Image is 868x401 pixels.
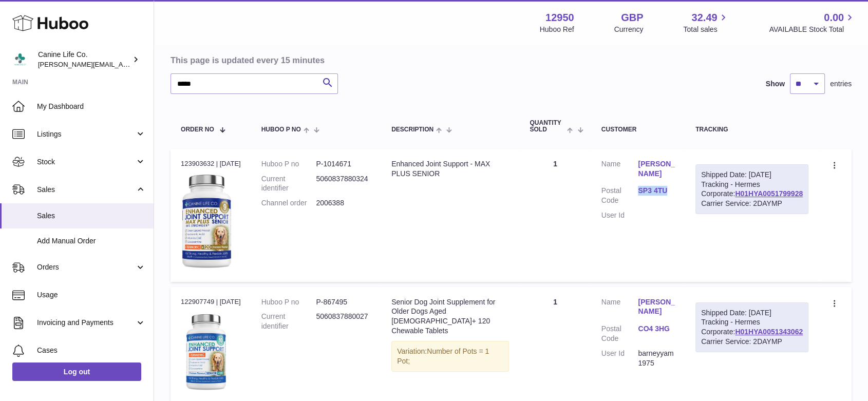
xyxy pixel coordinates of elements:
[530,120,564,133] span: Quantity Sold
[261,174,316,194] dt: Current identifier
[181,297,241,307] div: 122907749 | [DATE]
[397,347,489,365] span: Number of Pots = 1 Pot;
[824,11,844,25] span: 0.00
[695,302,808,353] div: Tracking - Hermes Corporate:
[769,11,856,34] a: 0.00 AVAILABLE Stock Total
[181,310,232,392] img: bottle_senior-blue-500px.png
[601,211,638,220] dt: User Id
[601,297,638,319] dt: Name
[701,170,803,180] div: Shipped Date: [DATE]
[37,346,146,355] span: Cases
[701,308,803,318] div: Shipped Date: [DATE]
[519,149,591,282] td: 1
[601,159,638,181] dt: Name
[621,11,643,25] strong: GBP
[735,328,803,336] a: H01HYA0051343062
[38,50,130,69] div: Canine Life Co.
[261,159,316,169] dt: Huboo P no
[701,337,803,347] div: Carrier Service: 2DAYMP
[261,198,316,208] dt: Channel order
[614,25,644,34] div: Currency
[37,157,135,167] span: Stock
[601,126,675,133] div: Customer
[37,290,146,300] span: Usage
[181,171,232,269] img: 129501732536582.jpg
[638,297,675,317] a: [PERSON_NAME]
[638,349,675,368] dd: barneyyam1975
[37,102,146,111] span: My Dashboard
[830,79,852,89] span: entries
[391,341,509,372] div: Variation:
[683,11,729,34] a: 32.49 Total sales
[37,318,135,328] span: Invoicing and Payments
[769,25,856,34] span: AVAILABLE Stock Total
[316,174,371,194] dd: 5060837880324
[12,362,141,381] a: Log out
[37,185,135,195] span: Sales
[171,54,849,66] h3: This page is updated every 15 minutes
[695,126,808,133] div: Tracking
[37,262,135,272] span: Orders
[683,25,729,34] span: Total sales
[316,159,371,169] dd: P-1014671
[638,324,675,334] a: CO4 3HG
[37,129,135,139] span: Listings
[261,126,301,133] span: Huboo P no
[12,52,28,67] img: kevin@clsgltd.co.uk
[391,297,509,336] div: Senior Dog Joint Supplement for Older Dogs Aged [DEMOGRAPHIC_DATA]+ 120 Chewable Tablets
[391,126,433,133] span: Description
[601,186,638,205] dt: Postal Code
[691,11,717,25] span: 32.49
[38,60,206,68] span: [PERSON_NAME][EMAIL_ADDRESS][DOMAIN_NAME]
[601,324,638,343] dt: Postal Code
[766,79,785,89] label: Show
[37,236,146,246] span: Add Manual Order
[601,349,638,368] dt: User Id
[261,297,316,307] dt: Huboo P no
[316,312,371,331] dd: 5060837880027
[181,126,214,133] span: Order No
[37,211,146,221] span: Sales
[181,159,241,168] div: 123903632 | [DATE]
[701,199,803,208] div: Carrier Service: 2DAYMP
[638,159,675,179] a: [PERSON_NAME]
[316,198,371,208] dd: 2006388
[735,189,803,198] a: H01HYA0051799928
[391,159,509,179] div: Enhanced Joint Support - MAX PLUS SENIOR
[261,312,316,331] dt: Current identifier
[545,11,574,25] strong: 12950
[695,164,808,215] div: Tracking - Hermes Corporate:
[540,25,574,34] div: Huboo Ref
[638,186,675,196] a: SP3 4TU
[316,297,371,307] dd: P-867495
